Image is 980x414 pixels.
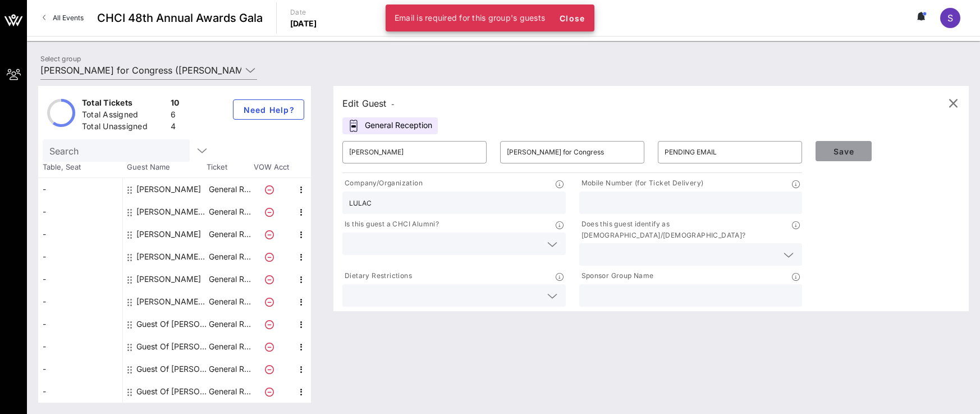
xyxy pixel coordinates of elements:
button: Need Help? [233,99,304,120]
p: Does this guest identify as [DEMOGRAPHIC_DATA]/[DEMOGRAPHIC_DATA]? [579,219,793,241]
div: Total Tickets [82,97,166,111]
button: Save [816,141,872,161]
span: S [947,12,953,24]
p: General R… [207,290,252,313]
p: Date [290,7,317,18]
div: Edit Guest [342,95,395,111]
div: Xochitl Oseguera Jeffries for Congress [136,290,207,313]
p: Sponsor Group Name [579,270,654,282]
div: Carmen Feliciano [136,178,201,201]
p: General R… [207,245,252,268]
p: Is this guest a CHCI Alumni? [342,219,439,230]
span: VOW Acct [251,162,291,173]
p: General R… [207,223,252,245]
p: General R… [207,201,252,223]
div: - [38,245,122,268]
div: - [38,268,122,290]
p: General R… [207,335,252,358]
div: 10 [171,97,180,111]
div: Guest Of Jeffries for Congress [136,380,207,403]
div: Javier Gamboa Jeffries for Congress [136,201,207,223]
p: General R… [207,268,252,290]
p: General R… [207,178,252,201]
div: - [38,223,122,245]
span: Table, Seat [38,162,122,173]
div: - [38,201,122,223]
span: Close [558,13,585,23]
div: Guest Of Jeffries for Congress [136,358,207,380]
p: General R… [207,380,252,403]
span: Guest Name [122,162,207,173]
div: Vanessa CARDENAS [136,268,201,290]
div: - [38,335,122,358]
p: Mobile Number (for Ticket Delivery) [579,178,704,189]
div: María R. González Jeffries for Congress [136,245,207,268]
p: General R… [207,313,252,335]
input: First Name* [349,143,480,161]
button: Close [554,8,590,28]
p: [DATE] [290,18,317,29]
div: Lilian Sanchez [136,223,201,245]
span: Need Help? [242,105,295,115]
div: Guest Of Jeffries for Congress [136,313,207,335]
p: Dietary Restrictions [342,270,412,282]
div: Guest Of Jeffries for Congress [136,335,207,358]
div: - [38,380,122,403]
div: 6 [171,109,180,123]
input: Email* [665,143,795,161]
div: - [38,313,122,335]
span: All Events [53,13,84,22]
span: CHCI 48th Annual Awards Gala [97,10,263,26]
span: Ticket [207,162,251,173]
div: 4 [171,121,180,135]
div: - [38,290,122,313]
a: All Events [36,9,90,27]
label: Select group [40,54,81,63]
div: S [940,8,960,28]
input: Last Name* [507,143,638,161]
div: Total Assigned [82,109,166,123]
span: Save [825,147,863,156]
p: General R… [207,358,252,380]
span: - [391,100,395,108]
div: - [38,178,122,201]
div: Total Unassigned [82,121,166,135]
span: Email is required for this group's guests [395,13,545,22]
div: General Reception [342,117,438,134]
div: - [38,358,122,380]
p: Company/Organization [342,178,423,189]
